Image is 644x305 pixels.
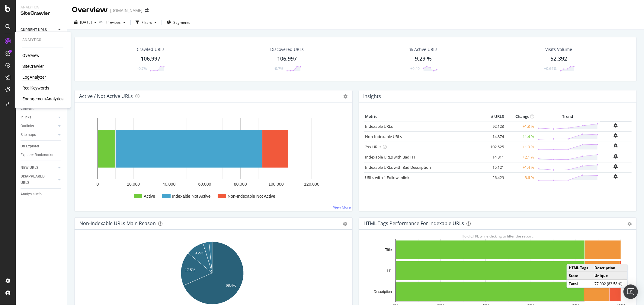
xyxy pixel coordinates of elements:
a: CURRENT URLS [21,27,56,33]
a: Analysis Info [21,191,62,197]
td: +2.1 % [505,152,536,162]
a: DISAPPEARED URLS [21,173,56,186]
a: URLs with 1 Follow Inlink [365,175,410,180]
th: Metric [364,112,482,121]
a: Sitemaps [21,132,56,138]
td: -3.6 % [505,172,536,183]
div: Sitemaps [21,132,36,138]
a: Content [21,105,62,112]
td: Unique [592,272,627,280]
div: Crawled URLs [137,46,165,52]
div: Overview [72,5,108,15]
td: 26,429 [481,172,505,183]
div: Analytics [21,5,62,10]
a: Url Explorer [21,143,62,149]
td: 92,123 [481,121,505,132]
a: EngagementAnalytics [22,96,63,102]
div: Open Intercom Messenger [623,285,638,299]
div: [DOMAIN_NAME] [110,8,143,14]
th: Trend [536,112,600,121]
a: LogAnalyzer [22,74,46,80]
div: bell-plus [614,123,618,128]
a: Inlinks [21,114,56,121]
text: Indexable Not Active [172,194,211,199]
div: CURRENT URLS [21,27,47,33]
text: 68.4% [226,283,236,288]
td: 14,874 [481,131,505,142]
text: 100,000 [268,182,284,187]
td: State [567,272,592,280]
span: 2025 Sep. 20th [80,20,92,25]
a: NEW URLS [21,165,56,171]
div: 9.29 % [415,55,432,63]
h4: Active / Not Active URLs [79,92,133,100]
span: vs [99,19,104,24]
div: bell-plus [614,154,618,159]
svg: A chart. [79,112,347,206]
a: Indexable URLs with Bad Description [365,165,431,170]
div: Analysis Info [21,191,42,197]
div: bell-plus [614,164,618,169]
div: Inlinks [21,114,31,121]
text: 17.5% [185,268,195,272]
a: RealKeywords [22,85,49,91]
div: arrow-right-arrow-left [145,8,149,13]
text: 9.2% [195,251,203,255]
div: DISAPPEARED URLS [21,173,51,186]
text: 60,000 [198,182,211,187]
div: Outlinks [21,123,34,129]
text: Active [144,194,155,199]
div: NEW URLS [21,165,38,171]
text: 20,000 [127,182,140,187]
div: Url Explorer [21,143,39,149]
a: SiteCrawler [22,64,44,70]
div: Non-Indexable URLs Main Reason [79,220,156,226]
td: +1.4 % [505,162,536,172]
button: [DATE] [72,17,99,27]
td: +1.0 % [505,142,536,152]
td: -11.4 % [505,131,536,142]
span: Previous [104,20,121,25]
th: Change [505,112,536,121]
div: Explorer Bookmarks [21,152,53,158]
a: Indexable URLs with Bad H1 [365,154,416,160]
td: 102,525 [481,142,505,152]
button: Previous [104,17,128,27]
div: Content [21,105,34,112]
div: Visits Volume [546,46,572,52]
text: 40,000 [162,182,175,187]
a: Overview [22,53,40,59]
div: 106,997 [141,55,160,63]
td: HTML Tags [567,264,592,272]
text: Description [373,290,392,294]
td: 15,121 [481,162,505,172]
div: Analytics [22,37,63,42]
div: % Active URLs [409,46,437,52]
a: Non-Indexable URLs [365,134,402,139]
div: gear [343,222,348,226]
text: Non-Indexable Not Active [228,194,275,199]
div: HTML Tags Performance for Indexable URLs [364,220,464,226]
div: 106,997 [277,55,297,63]
td: +1.3 % [505,121,536,132]
div: Filters [142,20,152,25]
a: 2xx URLs [365,144,382,149]
span: Segments [173,20,190,25]
button: Segments [164,17,193,27]
text: 0 [97,182,99,187]
text: 80,000 [234,182,247,187]
td: 77,002 (83.58 %) [592,280,627,288]
a: Indexable URLs [365,124,393,129]
a: View More [333,205,351,210]
i: Options [344,94,348,99]
td: 14,811 [481,152,505,162]
td: Description [592,264,627,272]
text: Title [385,248,392,252]
div: bell-plus [614,174,618,179]
div: 52,392 [551,55,567,63]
